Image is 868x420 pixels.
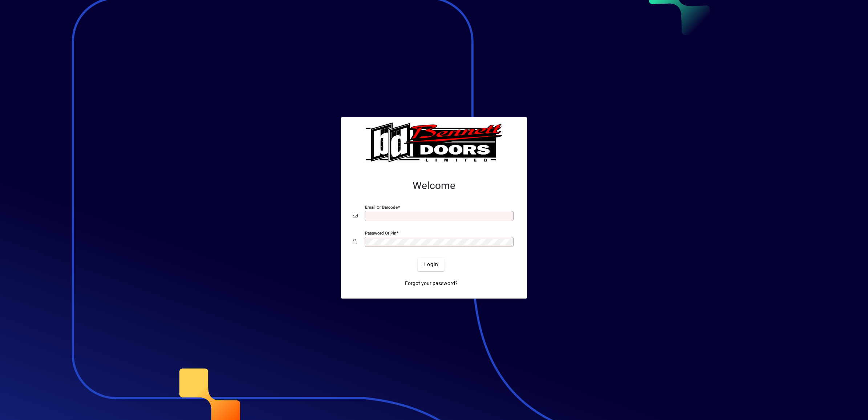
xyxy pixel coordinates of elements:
a: Forgot your password? [402,277,461,290]
span: Login [423,261,438,268]
button: Login [418,258,444,271]
span: Forgot your password? [405,280,458,287]
mat-label: Email or Barcode [365,205,398,210]
mat-label: Password or Pin [365,231,396,236]
h2: Welcome [353,180,515,192]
